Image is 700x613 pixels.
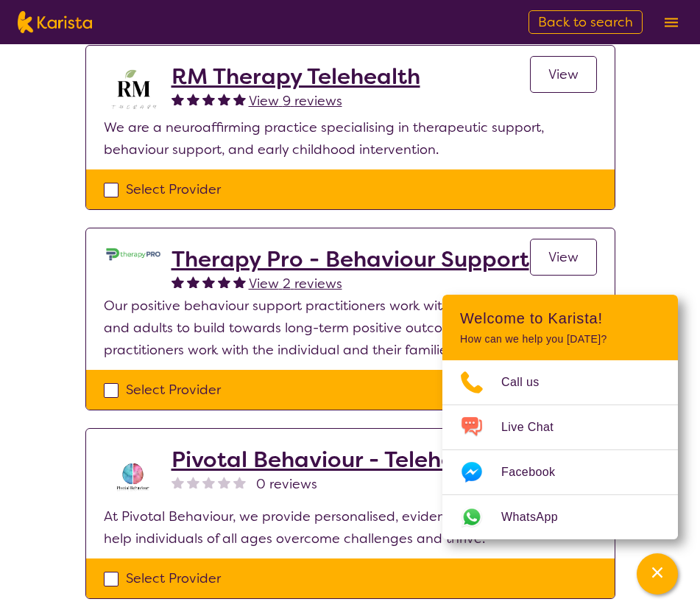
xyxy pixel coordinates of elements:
span: Call us [501,371,557,393]
a: Pivotal Behaviour - Telehealth [172,446,498,473]
p: How can we help you [DATE]? [460,333,660,346]
span: View [548,248,579,266]
span: WhatsApp [501,506,576,528]
img: jttgg6svmq52q30bnse1.jpg [104,246,163,262]
ul: Choose channel [442,360,678,539]
p: At Pivotal Behaviour, we provide personalised, evidence-based support to help individuals of all ... [104,505,597,550]
div: Channel Menu [442,295,678,539]
a: View [530,56,597,93]
img: fullstar [202,276,215,288]
a: Web link opens in a new tab. [442,495,678,539]
img: fullstar [218,276,230,288]
span: Back to search [538,13,633,31]
button: Channel Menu [637,553,678,595]
img: nonereviewstar [172,476,184,488]
img: fullstar [233,93,246,105]
span: Facebook [501,461,573,483]
span: View 2 reviews [249,275,342,293]
span: View 9 reviews [249,92,342,110]
img: nonereviewstar [187,476,199,488]
img: Karista logo [18,11,92,33]
a: View [530,239,597,276]
img: fullstar [233,276,246,288]
img: fullstar [202,93,215,105]
a: RM Therapy Telehealth [172,63,420,90]
a: Therapy Pro - Behaviour Support [172,246,529,273]
img: b3hjthhf71fnbidirs13.png [104,63,163,116]
img: nonereviewstar [202,476,215,488]
a: View 9 reviews [249,90,342,112]
img: fullstar [172,276,184,288]
img: nonereviewstar [218,476,230,488]
img: fullstar [218,93,230,105]
img: nonereviewstar [233,476,246,488]
h2: Welcome to Karista! [460,309,660,327]
p: We are a neuroaffirming practice specialising in therapeutic support, behaviour support, and earl... [104,116,597,161]
img: fullstar [187,93,199,105]
a: View 2 reviews [249,273,342,295]
a: Back to search [528,10,643,34]
span: View [548,66,579,83]
span: 0 reviews [256,473,317,495]
img: s8av3rcikle0tbnjpqc8.png [104,446,163,505]
img: fullstar [187,276,199,288]
img: menu [665,18,678,27]
p: Our positive behaviour support practitioners work with children, adolescents and adults to build ... [104,295,597,361]
img: fullstar [172,93,184,105]
span: Live Chat [501,416,571,438]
